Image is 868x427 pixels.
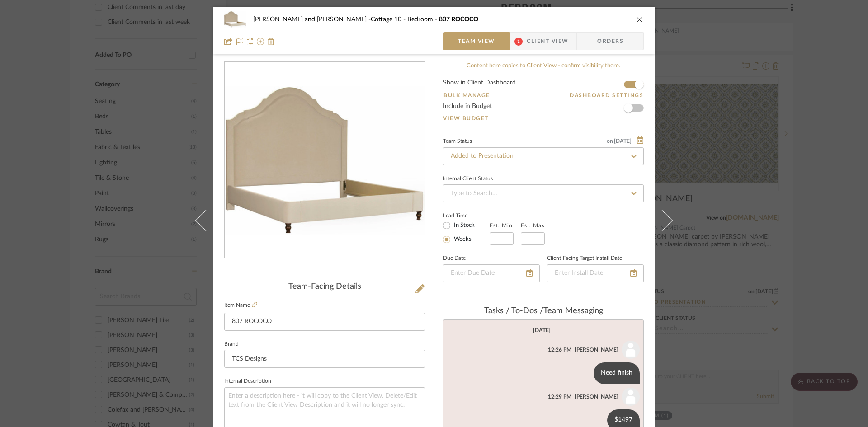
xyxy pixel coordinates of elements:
[490,222,513,229] label: Est. Min
[443,306,644,316] div: team Messaging
[443,115,644,122] a: View Budget
[224,350,425,368] input: Enter Brand
[622,388,640,406] img: user_avatar.png
[569,91,644,99] button: Dashboard Settings
[443,177,493,181] div: Internal Client Status
[452,221,475,230] label: In Stock
[443,256,466,261] label: Due Date
[443,264,540,282] input: Enter Due Date
[547,256,622,261] label: Client-Facing Target Install Date
[607,138,613,144] span: on
[224,342,239,347] label: Brand
[224,313,425,331] input: Enter Item Name
[514,38,523,46] span: 1
[443,147,644,165] input: Type to Search…
[594,362,640,384] div: Need finish
[458,32,495,50] span: Team View
[443,220,490,245] mat-radio-group: Select item type
[443,91,491,99] button: Bulk Manage
[225,86,425,234] img: c1ff03d7-e47f-47a8-9eb3-97280f332146_436x436.jpg
[613,138,632,144] span: [DATE]
[443,184,644,202] input: Type to Search…
[407,16,439,23] span: Bedroom
[636,15,644,23] button: close
[439,16,478,23] span: 807 ROCOCO
[548,393,571,401] div: 12:29 PM
[547,264,644,282] input: Enter Install Date
[622,341,640,359] img: user_avatar.png
[268,38,275,45] img: Remove from project
[224,282,425,292] div: Team-Facing Details
[443,211,490,220] label: Lead Time
[575,393,618,401] div: [PERSON_NAME]
[452,235,472,244] label: Weeks
[253,16,407,23] span: [PERSON_NAME] and [PERSON_NAME] -Cottage 10
[443,61,644,70] div: Content here copies to Client View - confirm visibility there.
[527,32,568,50] span: Client View
[521,222,545,229] label: Est. Max
[224,10,246,28] img: c1ff03d7-e47f-47a8-9eb3-97280f332146_48x40.jpg
[587,32,633,50] span: Orders
[224,301,257,309] label: Item Name
[575,346,618,354] div: [PERSON_NAME]
[548,346,571,354] div: 12:26 PM
[224,379,271,384] label: Internal Description
[533,327,551,333] div: [DATE]
[225,86,425,234] div: 0
[484,307,543,315] span: Tasks / To-Dos /
[443,139,472,144] div: Team Status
